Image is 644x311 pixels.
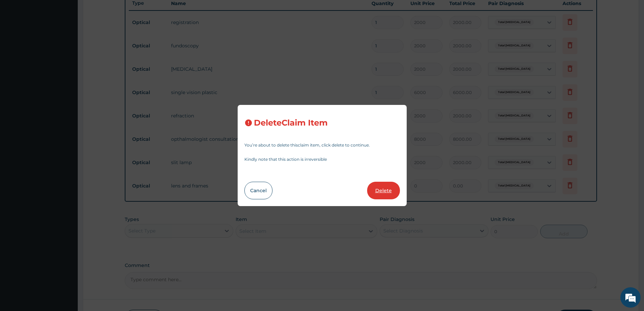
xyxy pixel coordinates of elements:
[244,143,400,147] p: You’re about to delete this claim item , click delete to continue.
[39,85,93,154] span: We're online!
[244,182,272,199] button: Cancel
[3,185,129,208] textarea: Type your message and hit 'Enter'
[244,157,400,161] p: Kindly note that this action is irreversible
[13,34,27,51] img: d_794563401_company_1708531726252_794563401
[35,38,114,47] div: Chat with us now
[367,182,400,199] button: Delete
[111,3,127,20] div: Minimize live chat window
[254,118,328,128] h3: Delete Claim Item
